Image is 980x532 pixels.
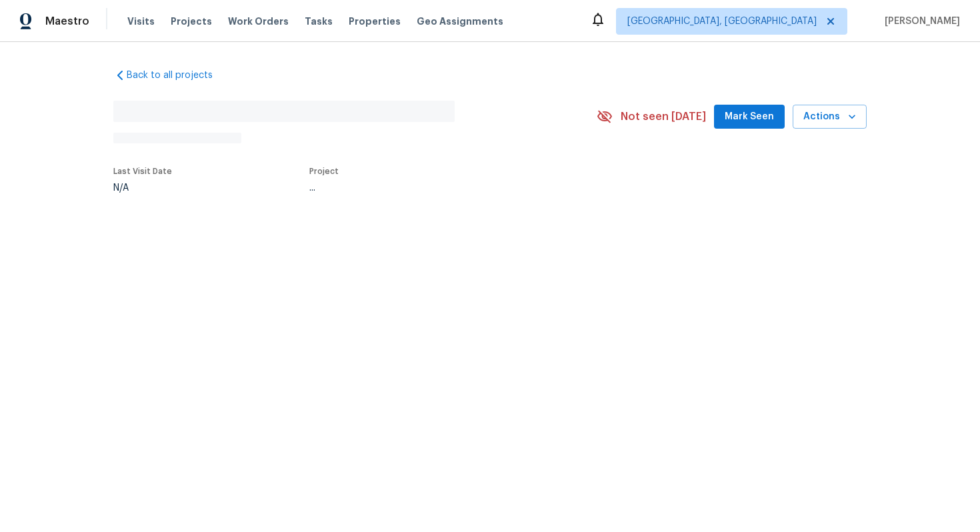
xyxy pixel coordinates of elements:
a: Back to all projects [113,69,241,82]
div: ... [309,183,565,193]
span: Actions [803,109,856,125]
span: Work Orders [228,15,289,28]
span: Last Visit Date [113,167,172,175]
button: Mark Seen [714,105,785,129]
span: Tasks [305,17,333,26]
span: Geo Assignments [417,15,503,28]
button: Actions [793,105,867,129]
div: N/A [113,183,172,193]
span: Visits [127,15,155,28]
span: [PERSON_NAME] [879,15,960,28]
span: Mark Seen [725,109,774,125]
span: [GEOGRAPHIC_DATA], [GEOGRAPHIC_DATA] [627,15,817,28]
span: Not seen [DATE] [621,110,706,123]
span: Properties [349,15,401,28]
span: Project [309,167,339,175]
span: Maestro [45,15,89,28]
span: Projects [171,15,212,28]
